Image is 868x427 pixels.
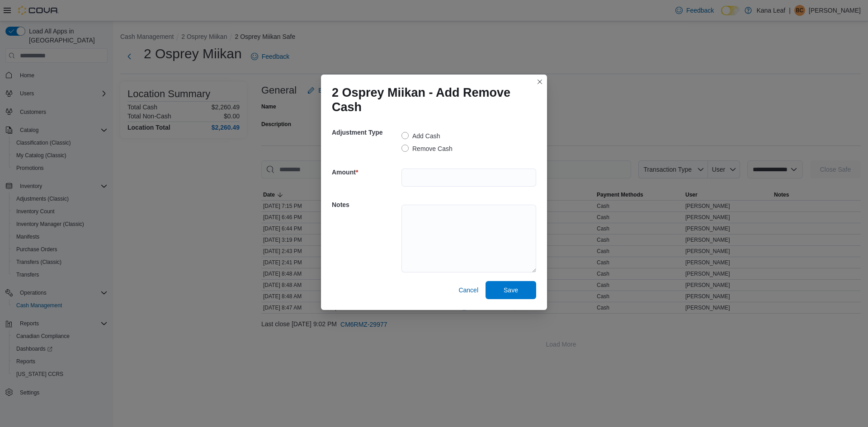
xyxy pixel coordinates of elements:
button: Save [486,281,536,299]
button: Closes this modal window [534,76,545,87]
h5: Notes [332,196,400,214]
h1: 2 Osprey Miikan - Add Remove Cash [332,85,529,114]
h5: Adjustment Type [332,123,400,141]
span: Save [504,286,518,295]
label: Remove Cash [401,143,453,154]
h5: Amount [332,163,400,181]
label: Add Cash [401,131,440,141]
span: Cancel [458,286,478,295]
button: Cancel [455,281,482,299]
